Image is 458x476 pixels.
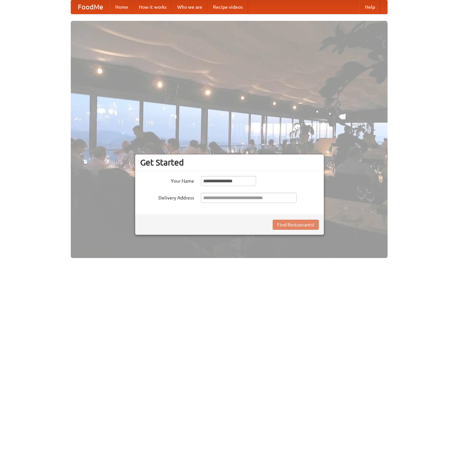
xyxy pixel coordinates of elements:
[140,176,194,184] label: Your Name
[140,157,319,168] h3: Get Started
[273,220,319,230] button: Find Restaurants!
[208,0,248,14] a: Recipe videos
[360,0,380,14] a: Help
[172,0,208,14] a: Who we are
[71,0,110,14] a: FoodMe
[140,193,194,201] label: Delivery Address
[133,0,172,14] a: How it works
[110,0,133,14] a: Home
